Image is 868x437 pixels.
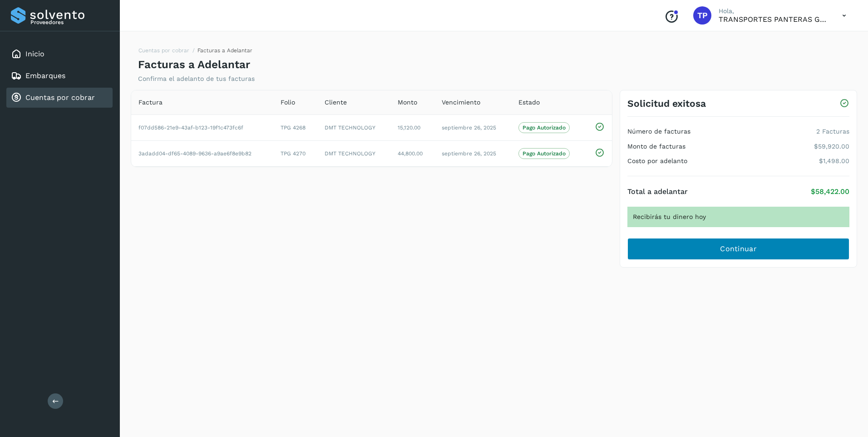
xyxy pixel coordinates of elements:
[627,238,849,260] button: Continuar
[281,98,295,107] span: Folio
[25,93,95,102] a: Cuentas por cobrar
[273,114,317,140] td: TPG 4268
[6,44,113,64] div: Inicio
[25,71,65,80] a: Embarques
[442,98,480,107] span: Vencimiento
[138,98,163,107] span: Factura
[719,7,828,15] p: Hola,
[138,58,250,71] h4: Facturas a Adelantar
[627,187,688,196] h4: Total a adelantar
[442,124,496,131] span: septiembre 26, 2025
[25,50,44,58] a: Inicio
[6,66,113,86] div: Embarques
[6,88,113,108] div: Cuentas por cobrar
[627,157,687,165] h4: Costo por adelanto
[138,75,255,83] p: Confirma el adelanto de tus facturas
[523,150,566,157] p: Pago Autorizado
[273,141,317,167] td: TPG 4270
[325,98,347,107] span: Cliente
[131,141,273,167] td: 3adadd04-df65-4089-9636-a9ae6f8e9b82
[442,150,496,157] span: septiembre 26, 2025
[138,46,252,58] nav: breadcrumb
[811,187,849,196] p: $58,422.00
[317,141,390,167] td: DMT TECHNOLOGY
[518,98,540,107] span: Estado
[814,143,849,150] p: $59,920.00
[719,15,828,24] p: TRANSPORTES PANTERAS GAPO S.A. DE C.V.
[816,128,849,135] p: 2 Facturas
[131,114,273,140] td: f07dd586-21e9-43af-b123-19f1c473fc6f
[627,207,849,227] div: Recibirás tu dinero hoy
[627,98,706,109] h3: Solicitud exitosa
[720,244,757,254] span: Continuar
[398,124,420,131] span: 15,120.00
[30,19,109,25] p: Proveedores
[819,157,849,165] p: $1,498.00
[317,114,390,140] td: DMT TECHNOLOGY
[523,124,566,131] p: Pago Autorizado
[138,47,189,54] a: Cuentas por cobrar
[398,98,417,107] span: Monto
[627,128,690,135] h4: Número de facturas
[398,150,423,157] span: 44,800.00
[627,143,686,150] h4: Monto de facturas
[197,47,252,54] span: Facturas a Adelantar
